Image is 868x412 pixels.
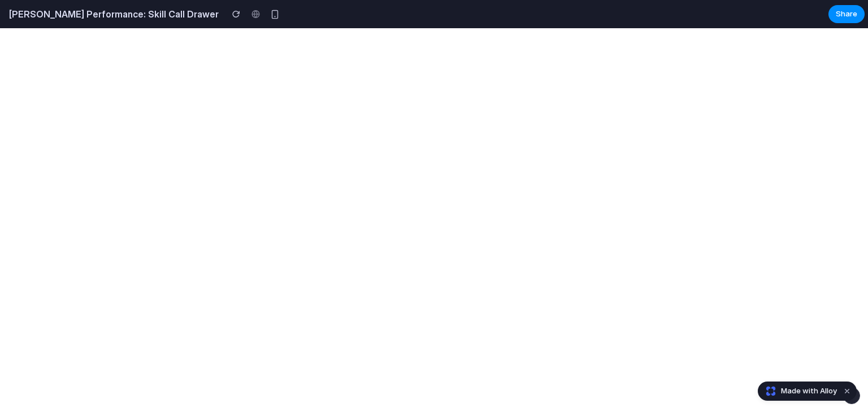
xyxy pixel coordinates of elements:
[840,384,854,398] button: Dismiss watermark
[828,5,865,23] button: Share
[5,7,219,21] h2: [PERSON_NAME] Performance: Skill Call Drawer
[781,385,837,397] span: Made with Alloy
[836,8,857,20] span: Share
[758,385,838,397] a: Made with Alloy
